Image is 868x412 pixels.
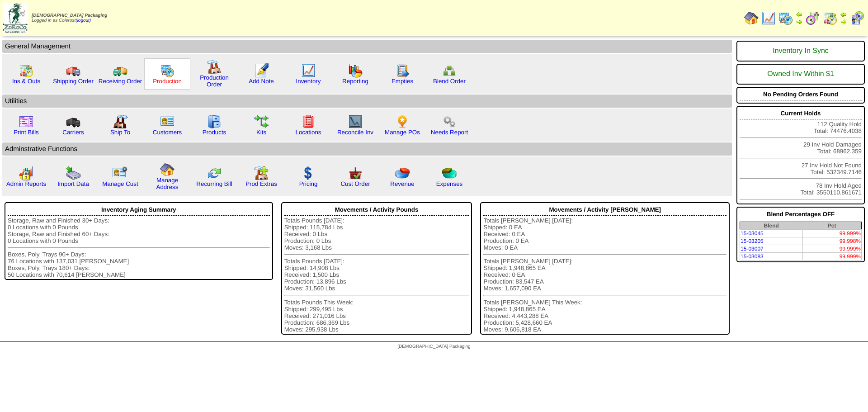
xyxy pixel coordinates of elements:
[806,11,820,25] img: calendarblend.gif
[160,63,175,78] img: calendarprod.gif
[301,63,316,78] img: line_graph.gif
[203,129,226,136] a: Products
[744,11,759,25] img: home.gif
[196,180,232,187] a: Recurring Bill
[392,78,413,85] a: Empties
[249,78,274,85] a: Add Note
[796,18,803,25] img: arrowright.gif
[2,142,732,156] td: Adminstrative Functions
[390,180,414,187] a: Revenue
[113,63,127,78] img: truck2.gif
[284,204,469,216] div: Movements / Activity Pounds
[153,78,182,85] a: Production
[2,40,732,53] td: General Management
[66,166,80,180] img: import.gif
[3,3,28,33] img: zoroco-logo-small.webp
[207,166,222,180] img: reconcile.gif
[740,208,862,220] div: Blend Percentages OFF
[395,63,410,78] img: workorder.gif
[395,166,410,180] img: pie_chart.png
[802,245,861,253] td: 99.999%
[431,129,468,136] a: Needs Report
[19,114,33,129] img: invoice2.gif
[200,74,229,88] a: Production Order
[442,63,457,78] img: network.png
[2,95,732,108] td: Utilities
[301,166,316,180] img: dollar.gif
[254,166,269,180] img: prodextras.gif
[245,180,277,187] a: Prod Extras
[12,78,40,85] a: Ins & Outs
[112,166,129,180] img: managecust.png
[113,114,127,129] img: factory2.gif
[8,217,270,278] div: Storage, Raw and Finished 30+ Days: 0 Locations with 0 Pounds Storage, Raw and Finished 60+ Days:...
[385,129,420,136] a: Manage POs
[741,238,764,244] a: 15-03205
[796,11,803,18] img: arrowleft.gif
[483,204,726,216] div: Movements / Activity [PERSON_NAME]
[348,63,363,78] img: graph.gif
[736,106,865,204] div: 112 Quality Hold Total: 74476.4038 29 Inv Hold Damaged Total: 68962.359 27 Inv Hold Not Found Tot...
[110,129,130,136] a: Ship To
[348,166,363,180] img: cust_order.png
[57,180,89,187] a: Import Data
[395,114,410,129] img: po.png
[483,217,726,333] div: Totals [PERSON_NAME] [DATE]: Shipped: 0 EA Received: 0 EA Production: 0 EA Moves: 0 EA Totals [PE...
[802,253,861,260] td: 99.999%
[153,129,182,136] a: Customers
[442,114,457,129] img: workflow.png
[32,13,107,18] span: [DEMOGRAPHIC_DATA] Packaging
[778,11,793,25] img: calendarprod.gif
[433,78,466,85] a: Blend Order
[62,129,84,136] a: Carriers
[254,114,269,129] img: workflow.gif
[32,13,107,23] span: Logged in as Colerost
[256,129,266,136] a: Kits
[66,63,80,78] img: truck.gif
[337,129,373,136] a: Reconcile Inv
[740,108,862,119] div: Current Holds
[19,63,33,78] img: calendarinout.gif
[741,230,764,237] a: 15-03045
[740,222,803,230] th: Blend
[802,222,861,230] th: Pct
[802,230,861,237] td: 99.999%
[156,177,179,190] a: Manage Address
[442,166,457,180] img: pie_chart2.png
[342,78,368,85] a: Reporting
[740,89,862,100] div: No Pending Orders Found
[840,11,847,18] img: arrowleft.gif
[296,78,321,85] a: Inventory
[14,129,39,136] a: Print Bills
[436,180,463,187] a: Expenses
[850,11,864,25] img: calendarcustomer.gif
[397,344,470,349] span: [DEMOGRAPHIC_DATA] Packaging
[741,246,764,252] a: 15-03007
[160,114,175,129] img: customers.gif
[348,114,363,129] img: line_graph2.gif
[53,78,94,85] a: Shipping Order
[284,217,469,333] div: Totals Pounds [DATE]: Shipped: 115,784 Lbs Received: 0 Lbs Production: 0 Lbs Moves: 3,168 Lbs Tot...
[207,60,222,74] img: factory.gif
[102,180,138,187] a: Manage Cust
[761,11,776,25] img: line_graph.gif
[301,114,316,129] img: locations.gif
[99,78,142,85] a: Receiving Order
[66,114,80,129] img: truck3.gif
[160,162,175,177] img: home.gif
[207,114,222,129] img: cabinet.gif
[8,204,270,216] div: Inventory Aging Summary
[740,66,862,83] div: Owned Inv Within $1
[299,180,318,187] a: Pricing
[295,129,321,136] a: Locations
[254,63,269,78] img: orders.gif
[741,253,764,260] a: 15-03083
[840,18,847,25] img: arrowright.gif
[740,43,862,60] div: Inventory In Sync
[802,237,861,245] td: 99.998%
[19,166,33,180] img: graph2.png
[340,180,370,187] a: Cust Order
[6,180,46,187] a: Admin Reports
[75,18,91,23] a: (logout)
[823,11,837,25] img: calendarinout.gif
